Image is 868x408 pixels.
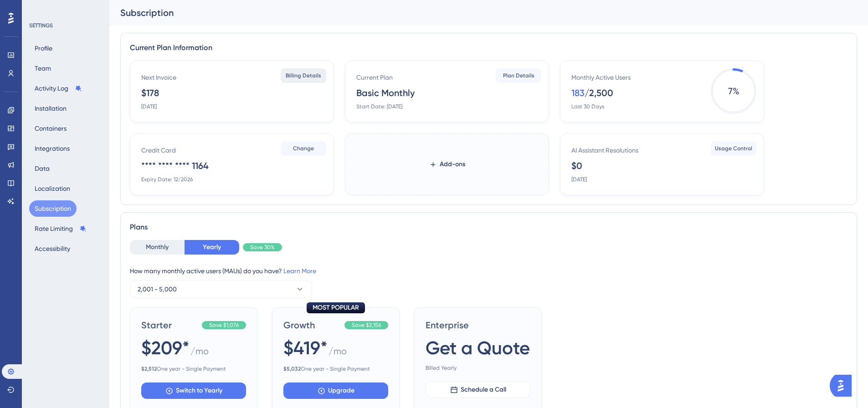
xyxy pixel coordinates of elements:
[293,145,314,152] span: Change
[585,87,613,99] div: / 2,500
[130,240,185,255] button: Monthly
[461,384,506,395] span: Schedule a Call
[571,87,585,99] div: 183
[283,365,388,372] span: One year - Single Payment
[29,120,72,137] button: Containers
[356,87,415,99] div: Basic Monthly
[426,335,530,361] span: Get a Quote
[329,345,347,362] span: / mo
[141,319,198,331] span: Starter
[286,72,321,79] span: Billing Details
[426,382,530,398] button: Schedule a Call
[571,176,587,183] div: [DATE]
[503,72,534,79] span: Plan Details
[415,156,480,173] button: Add-ons
[176,385,222,396] span: Switch to Yearly
[130,280,312,298] button: 2,001 - 5,000
[29,240,76,257] button: Accessibility
[141,365,246,372] span: One year - Single Payment
[29,40,58,56] button: Profile
[571,72,631,83] div: Monthly Active Users
[130,42,847,53] div: Current Plan Information
[426,364,530,372] span: Billed Yearly
[29,100,72,117] button: Installation
[283,382,388,399] button: Upgrade
[328,385,354,396] span: Upgrade
[141,176,193,183] div: Expiry Date: 12/2026
[283,267,316,275] a: Learn More
[356,72,393,83] div: Current Plan
[141,103,157,110] div: [DATE]
[352,321,381,329] span: Save $2,156
[29,80,87,97] button: Activity Log
[283,335,328,361] span: $419*
[120,6,834,19] div: Subscription
[715,145,752,152] span: Usage Control
[29,220,92,237] button: Rate Limiting
[711,141,756,156] button: Usage Control
[190,345,209,362] span: / mo
[307,302,365,313] div: MOST POPULAR
[141,72,176,83] div: Next Invoice
[283,319,341,331] span: Growth
[141,335,190,361] span: $209*
[29,140,75,157] button: Integrations
[250,244,275,251] span: Save 30%
[130,265,847,276] div: How many monthly active users (MAUs) do you have?
[496,68,541,83] button: Plan Details
[130,222,847,233] div: Plans
[830,372,857,399] iframe: UserGuiding AI Assistant Launcher
[571,103,604,110] div: Last 30 Days
[426,319,530,331] span: Enterprise
[29,200,77,217] button: Subscription
[440,159,465,170] span: Add-ons
[711,68,756,114] span: 7 %
[356,103,402,110] div: Start Date: [DATE]
[141,145,176,156] div: Credit Card
[141,87,159,99] div: $178
[209,321,239,329] span: Save $1,076
[29,60,56,76] button: Team
[571,159,582,172] div: $0
[185,240,239,255] button: Yearly
[138,284,177,295] span: 2,001 - 5,000
[283,366,301,372] b: $ 5,032
[29,22,103,29] div: SETTINGS
[571,145,638,156] div: AI Assistant Resolutions
[281,141,326,156] button: Change
[141,382,246,399] button: Switch to Yearly
[29,160,55,177] button: Data
[141,366,157,372] b: $ 2,512
[29,180,76,197] button: Localization
[281,68,326,83] button: Billing Details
